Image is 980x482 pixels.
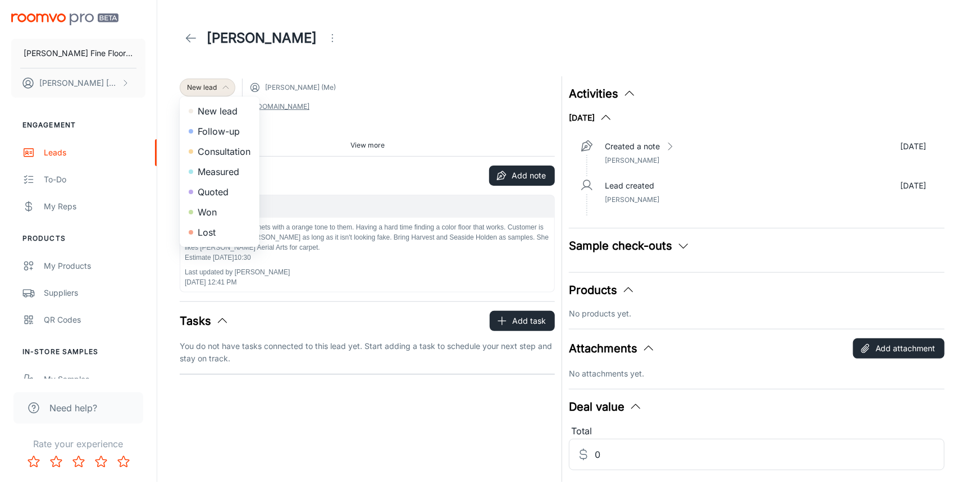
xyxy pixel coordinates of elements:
[180,101,259,121] li: New lead
[180,162,259,182] li: Measured
[180,121,259,141] li: Follow-up
[180,182,259,202] li: Quoted
[180,141,259,162] li: Consultation
[180,202,259,222] li: Won
[180,222,259,242] li: Lost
